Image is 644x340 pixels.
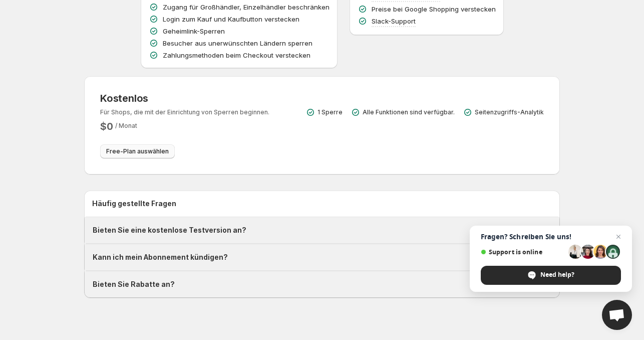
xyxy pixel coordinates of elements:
h1: Bieten Sie Rabatte an? [93,279,175,289]
p: Seitenzugriffs-Analytik [475,108,544,116]
p: Zugang für Großhändler, Einzelhändler beschränken [163,2,330,12]
h3: Kostenlos [100,92,269,104]
p: Slack-Support [372,16,416,26]
p: Alle Funktionen sind verfügbar. [363,108,455,116]
p: 1 Sperre [317,108,343,116]
p: Login zum Kauf und Kaufbutton verstecken [163,14,299,24]
div: Open chat [602,300,632,330]
h1: Bieten Sie eine kostenlose Testversion an? [93,225,246,235]
p: Zahlungsmethoden beim Checkout verstecken [163,50,310,60]
span: Close chat [612,231,624,243]
h1: Kann ich mein Abonnement kündigen? [93,252,228,262]
h2: $ 0 [100,120,113,132]
div: Need help? [481,266,621,285]
span: / Monat [115,122,137,129]
p: Preise bei Google Shopping verstecken [372,4,496,14]
span: Support is online [481,248,565,256]
button: Free-Plan auswählen [100,144,175,158]
span: Need help? [540,270,574,279]
p: Besucher aus unerwünschten Ländern sperren [163,38,312,48]
span: Free-Plan auswählen [106,147,169,155]
p: Geheimlink-Sperren [163,26,225,36]
span: Fragen? Schreiben Sie uns! [481,233,621,241]
h2: Häufig gestellte Fragen [92,199,552,209]
p: Für Shops, die mit der Einrichtung von Sperren beginnen. [100,108,269,116]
